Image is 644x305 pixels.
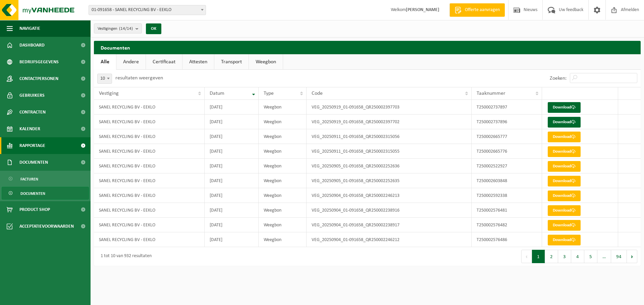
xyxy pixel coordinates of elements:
[99,91,119,96] span: Vestiging
[558,250,571,263] button: 3
[119,26,133,31] count: (14/14)
[19,54,59,70] span: Bedrijfsgegevens
[548,205,581,216] a: Download
[611,250,627,263] button: 94
[472,218,542,232] td: T250002576482
[312,91,323,96] span: Code
[94,23,142,33] button: Vestigingen(14/14)
[307,159,472,173] td: VEG_20250905_01-091658_QR250002252636
[205,188,259,203] td: [DATE]
[472,232,542,247] td: T250002576486
[307,115,472,129] td: VEG_20250919_01-091658_QR250002397702
[94,144,205,159] td: SANEL RECYCLING BV - EEKLO
[472,173,542,188] td: T250002603848
[115,75,163,81] label: resultaten weergeven
[259,100,307,115] td: Weegbon
[259,144,307,159] td: Weegbon
[259,218,307,232] td: Weegbon
[548,102,581,113] a: Download
[550,76,567,81] label: Zoeken:
[205,232,259,247] td: [DATE]
[259,129,307,144] td: Weegbon
[98,74,112,83] span: 10
[94,159,205,173] td: SANEL RECYCLING BV - EEKLO
[264,91,274,96] span: Type
[19,154,48,171] span: Documenten
[548,132,581,142] a: Download
[472,203,542,218] td: T250002576481
[548,176,581,186] a: Download
[210,91,224,96] span: Datum
[307,203,472,218] td: VEG_20250904_01-091658_QR250002238916
[584,250,597,263] button: 5
[98,24,133,34] span: Vestigingen
[19,121,40,137] span: Kalender
[97,250,152,262] div: 1 tot 10 van 932 resultaten
[89,5,206,15] span: 01-091658 - SANEL RECYCLING BV - EEKLO
[307,218,472,232] td: VEG_20250904_01-091658_QR250002238917
[548,220,581,231] a: Download
[182,54,214,70] a: Attesten
[548,161,581,172] a: Download
[307,188,472,203] td: VEG_20250904_01-091658_QR250002246213
[205,129,259,144] td: [DATE]
[205,173,259,188] td: [DATE]
[472,188,542,203] td: T250002592338
[94,100,205,115] td: SANEL RECYCLING BV - EEKLO
[307,100,472,115] td: VEG_20250919_01-091658_QR250002397703
[19,218,74,235] span: Acceptatievoorwaarden
[94,188,205,203] td: SANEL RECYCLING BV - EEKLO
[307,173,472,188] td: VEG_20250905_01-091658_QR250002252635
[545,250,558,263] button: 2
[627,250,637,263] button: Next
[205,144,259,159] td: [DATE]
[20,173,38,185] span: Facturen
[472,115,542,129] td: T250002737896
[449,3,505,17] a: Offerte aanvragen
[571,250,584,263] button: 4
[259,232,307,247] td: Weegbon
[521,250,532,263] button: Previous
[94,173,205,188] td: SANEL RECYCLING BV - EEKLO
[597,250,611,263] span: …
[116,54,146,70] a: Andere
[19,70,58,87] span: Contactpersonen
[94,203,205,218] td: SANEL RECYCLING BV - EEKLO
[146,54,182,70] a: Certificaat
[19,37,45,54] span: Dashboard
[548,117,581,128] a: Download
[97,74,112,84] span: 10
[2,187,89,200] a: Documenten
[205,100,259,115] td: [DATE]
[259,173,307,188] td: Weegbon
[146,23,161,34] button: OK
[548,190,581,201] a: Download
[19,137,45,154] span: Rapportage
[307,129,472,144] td: VEG_20250911_01-091658_QR250002315056
[94,41,641,54] h2: Documenten
[94,129,205,144] td: SANEL RECYCLING BV - EEKLO
[94,115,205,129] td: SANEL RECYCLING BV - EEKLO
[94,232,205,247] td: SANEL RECYCLING BV - EEKLO
[2,172,89,185] a: Facturen
[548,235,581,245] a: Download
[472,144,542,159] td: T250002665776
[205,159,259,173] td: [DATE]
[94,218,205,232] td: SANEL RECYCLING BV - EEKLO
[472,159,542,173] td: T250002522927
[19,20,40,37] span: Navigatie
[472,129,542,144] td: T250002665777
[548,146,581,157] a: Download
[20,187,45,200] span: Documenten
[406,7,439,12] strong: [PERSON_NAME]
[89,5,206,15] span: 01-091658 - SANEL RECYCLING BV - EEKLO
[463,7,501,13] span: Offerte aanvragen
[259,115,307,129] td: Weegbon
[19,201,50,218] span: Product Shop
[205,218,259,232] td: [DATE]
[472,100,542,115] td: T250002737897
[249,54,283,70] a: Weegbon
[94,54,116,70] a: Alle
[477,91,505,96] span: Taaknummer
[259,203,307,218] td: Weegbon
